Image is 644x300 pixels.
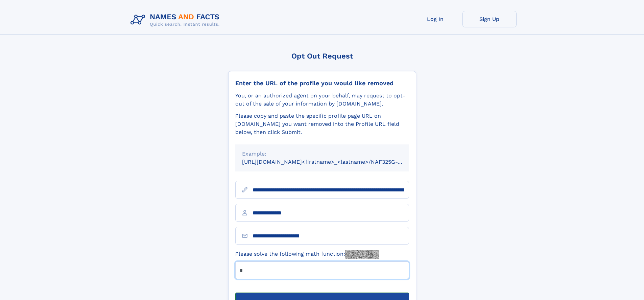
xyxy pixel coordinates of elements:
[408,11,462,27] a: Log In
[235,112,409,136] div: Please copy and paste the specific profile page URL on [DOMAIN_NAME] you want removed into the Pr...
[235,250,379,259] label: Please solve the following math function:
[242,150,402,158] div: Example:
[242,159,422,165] small: [URL][DOMAIN_NAME]<firstname>_<lastname>/NAF325G-xxxxxxxx
[462,11,517,27] a: Sign Up
[235,92,409,108] div: You, or an authorized agent on your behalf, may request to opt-out of the sale of your informatio...
[235,79,409,87] div: Enter the URL of the profile you would like removed
[228,52,416,60] div: Opt Out Request
[128,11,225,29] img: Logo Names and Facts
